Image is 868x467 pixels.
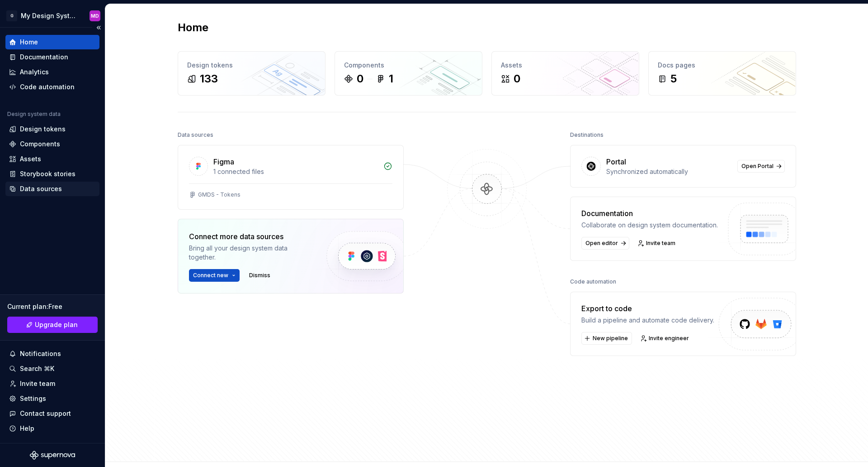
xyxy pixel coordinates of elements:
button: Connect new [189,269,240,282]
button: New pipeline [581,332,632,345]
button: Help [5,421,99,436]
button: Notifications [5,347,99,361]
span: Invite team [646,240,675,247]
a: Design tokens [5,122,99,136]
a: Code automation [5,80,99,94]
a: Data sources [5,182,99,196]
a: Open editor [581,237,629,250]
div: Settings [20,394,46,403]
button: Search ⌘K [5,361,99,376]
a: Figma1 connected filesGMDS - Tokens [178,145,404,210]
div: Help [20,424,34,433]
a: Settings [5,391,99,406]
div: Home [20,38,38,47]
div: 0 [514,72,520,86]
div: Assets [501,61,630,70]
button: Dismiss [245,269,274,282]
a: Design tokens133 [178,51,325,96]
a: Assets [5,152,99,166]
div: Figma [213,156,234,167]
a: Components01 [335,51,482,96]
div: My Design System [21,11,79,20]
a: Assets0 [491,51,639,96]
div: Storybook stories [20,169,75,178]
button: Collapse sidebar [92,21,105,34]
div: Invite team [20,379,55,388]
div: Destinations [570,129,604,141]
div: Contact support [20,409,71,418]
div: GMDS - Tokens [198,191,241,198]
div: Bring all your design system data together. [189,244,311,262]
div: Docs pages [658,61,787,70]
span: Connect new [193,272,228,279]
span: Open Portal [741,163,774,170]
h2: Home [178,20,208,35]
div: Search ⌘K [20,364,54,373]
span: New pipeline [593,335,628,342]
div: Data sources [178,129,213,141]
a: Documentation [5,50,99,64]
a: Invite team [5,376,99,391]
div: Components [20,140,60,149]
div: 133 [200,72,218,86]
div: Collaborate on design system documentation. [581,221,718,230]
div: Portal [606,156,626,167]
div: Connect more data sources [189,231,311,242]
div: Notifications [20,349,61,358]
div: Code automation [570,275,616,288]
div: Synchronized automatically [606,167,732,176]
a: Invite team [635,237,679,250]
div: Data sources [20,184,62,193]
a: Storybook stories [5,167,99,181]
span: Upgrade plan [35,320,78,329]
div: Build a pipeline and automate code delivery. [581,316,714,325]
div: Analytics [20,67,49,77]
a: Invite engineer [637,332,693,345]
button: Contact support [5,406,99,421]
div: 1 [389,72,393,86]
div: Design tokens [187,61,316,70]
div: Export to code [581,303,714,314]
div: Components [344,61,473,70]
div: Design system data [7,111,61,118]
button: GMy Design SystemMD [2,6,103,25]
a: Home [5,35,99,49]
svg: Supernova Logo [30,451,75,460]
div: Code automation [20,82,75,91]
a: Analytics [5,65,99,79]
a: Docs pages5 [648,51,796,96]
div: Documentation [581,208,718,219]
span: Invite engineer [649,335,689,342]
div: 1 connected files [213,167,378,176]
div: Design tokens [20,125,66,134]
div: MD [91,12,99,19]
a: Upgrade plan [7,317,98,333]
span: Dismiss [249,272,270,279]
a: Open Portal [737,160,785,173]
div: G [6,10,17,21]
span: Open editor [585,240,618,247]
a: Components [5,137,99,151]
div: Assets [20,154,41,164]
div: 5 [670,72,677,86]
div: Documentation [20,53,68,62]
div: 0 [357,72,363,86]
div: Current plan : Free [7,302,98,311]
